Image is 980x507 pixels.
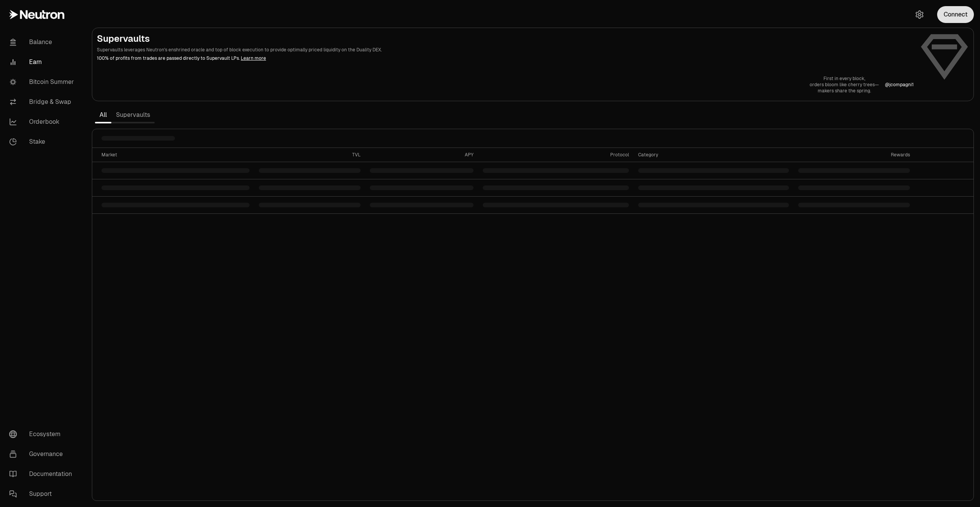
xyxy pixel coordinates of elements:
[3,132,83,152] a: Stake
[370,152,474,158] div: APY
[97,33,914,45] h2: Supervaults
[798,152,910,158] div: Rewards
[810,82,879,88] p: orders bloom like cherry trees—
[810,75,879,94] a: First in every block,orders bloom like cherry trees—makers share the spring.
[885,82,914,88] p: @ jcompagni1
[3,484,83,504] a: Support
[885,82,914,88] a: @jcompagni1
[937,6,974,23] button: Connect
[241,55,266,61] a: Learn more
[3,424,83,444] a: Ecosystem
[483,152,629,158] div: Protocol
[3,32,83,52] a: Balance
[95,107,111,123] a: All
[638,152,789,158] div: Category
[3,444,83,464] a: Governance
[3,72,83,92] a: Bitcoin Summer
[97,55,914,62] p: 100% of profits from trades are passed directly to Supervault LPs.
[3,464,83,484] a: Documentation
[3,112,83,132] a: Orderbook
[259,152,361,158] div: TVL
[3,52,83,72] a: Earn
[810,75,879,82] p: First in every block,
[3,92,83,112] a: Bridge & Swap
[101,152,250,158] div: Market
[111,107,155,123] a: Supervaults
[97,46,914,53] p: Supervaults leverages Neutron's enshrined oracle and top of block execution to provide optimally ...
[810,88,879,94] p: makers share the spring.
